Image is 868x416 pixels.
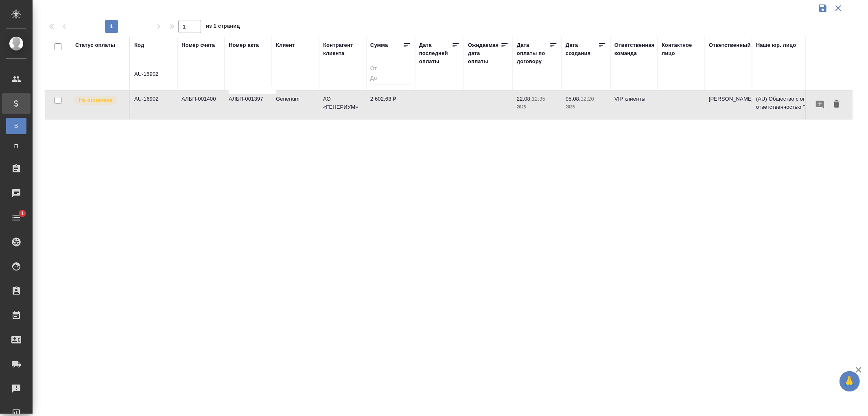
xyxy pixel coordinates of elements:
span: 1 [16,209,28,218]
p: Generium [276,95,315,103]
div: Номер счета [181,41,215,49]
div: Ответственная команда [614,41,655,57]
div: Статус оплаты [75,41,115,49]
div: Дата последней оплаты [419,41,452,66]
td: VIP клиенты [610,91,658,119]
a: П [6,138,26,154]
input: До [370,74,411,84]
p: 12:20 [581,96,594,102]
p: 2025 [566,103,606,111]
div: Сумма [370,41,388,49]
td: 2 602,68 ₽ [366,91,415,119]
p: 12:35 [532,96,545,102]
div: Ожидаемая дата оплаты [468,41,501,66]
div: Ответственный [709,41,751,49]
button: 🙏 [840,371,860,392]
a: 1 [2,207,31,228]
button: Сбросить фильтры [831,0,846,16]
td: [PERSON_NAME] [705,91,752,119]
button: Сохранить фильтры [815,0,831,16]
span: В [10,122,22,130]
p: АО «ГЕНЕРИУМ» [323,95,362,111]
div: Контрагент клиента [323,41,362,57]
div: Номер акта [229,41,259,49]
input: От [370,64,411,74]
p: Не оплачена [79,96,112,104]
td: (AU) Общество с ограниченной ответственностью "АЛС" [752,91,850,119]
button: Удалить [830,97,844,112]
span: из 1 страниц [206,21,240,33]
div: Код [134,41,144,49]
td: АЛБП-001397 [225,91,272,119]
a: В [6,118,26,134]
td: АЛБП-001400 [177,91,225,119]
td: AU-16902 [130,91,177,119]
p: 22.08, [517,96,532,102]
div: Дата оплаты по договору [517,41,549,66]
div: Дата создания [566,41,598,57]
p: 2025 [517,103,558,111]
div: Контактное лицо [662,41,701,57]
div: Клиент [276,41,295,49]
span: П [10,142,22,150]
span: 🙏 [843,373,857,390]
div: Наше юр. лицо [756,41,796,49]
p: 05.08, [566,96,581,102]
